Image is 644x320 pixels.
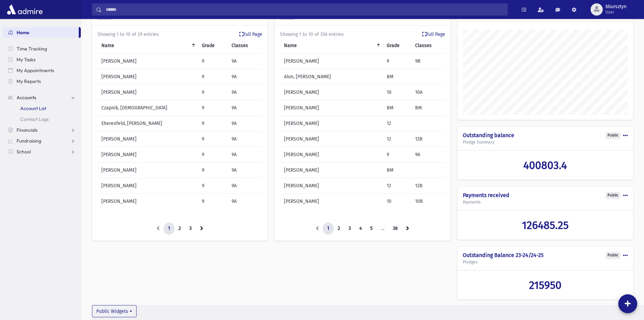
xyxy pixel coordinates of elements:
[20,116,49,122] span: Contact Logs
[522,219,569,232] span: 126485.25
[20,105,46,111] span: Account List
[228,131,263,147] td: 9A
[17,57,35,63] span: My Tasks
[228,116,263,131] td: 9A
[198,85,228,100] td: 9
[383,131,411,147] td: 12
[523,159,567,172] span: 400803.4
[411,147,445,163] td: 9A
[605,132,620,139] div: Public
[411,194,445,209] td: 10B
[17,67,54,73] span: My Appointments
[280,147,383,163] td: [PERSON_NAME]
[198,69,228,85] td: 9
[411,38,445,54] th: Classes
[3,76,81,87] a: My Reports
[97,38,198,54] th: Name
[17,94,36,101] span: Accounts
[3,92,81,103] a: Accounts
[411,85,445,100] td: 10A
[463,200,628,205] h5: Payments
[463,159,628,172] a: 400803.4
[388,222,402,235] a: 36
[228,194,263,209] td: 9A
[280,163,383,178] td: [PERSON_NAME]
[228,38,263,54] th: Classes
[174,222,185,235] a: 2
[3,65,81,76] a: My Appointments
[97,54,198,69] td: [PERSON_NAME]
[185,222,196,235] a: 3
[17,46,47,52] span: Time Tracking
[228,54,263,69] td: 9A
[529,279,562,292] span: 215950
[280,131,383,147] td: [PERSON_NAME]
[228,163,263,178] td: 9A
[280,69,383,85] td: Alon, [PERSON_NAME]
[228,178,263,194] td: 9A
[323,222,334,235] a: 1
[17,29,29,36] span: Home
[5,3,44,16] img: AdmirePro
[3,125,81,135] a: Financials
[463,192,628,198] h4: Payments received
[228,100,263,116] td: 9A
[366,222,377,235] a: 5
[3,54,81,65] a: My Tasks
[97,163,198,178] td: [PERSON_NAME]
[463,279,628,292] a: 215950
[3,43,81,54] a: Time Tracking
[383,100,411,116] td: BM
[97,147,198,163] td: [PERSON_NAME]
[280,31,445,38] div: Showing 1 to 10 of 356 entries
[344,222,355,235] a: 3
[280,116,383,131] td: [PERSON_NAME]
[411,100,445,116] td: BM
[198,194,228,209] td: 9
[383,178,411,194] td: 12
[228,85,263,100] td: 9A
[198,147,228,163] td: 9
[3,114,81,125] a: Contact Logs
[280,38,383,54] th: Name
[280,54,383,69] td: [PERSON_NAME]
[605,9,626,15] span: User
[17,149,31,155] span: School
[97,100,198,116] td: Czapnik, [DEMOGRAPHIC_DATA]
[383,147,411,163] td: 9
[383,38,411,54] th: Grade
[97,131,198,147] td: [PERSON_NAME]
[239,31,262,38] a: Full Page
[3,146,81,157] a: School
[198,178,228,194] td: 9
[198,116,228,131] td: 9
[383,85,411,100] td: 10
[605,4,626,9] span: bbursztyn
[198,163,228,178] td: 9
[383,54,411,69] td: 9
[228,69,263,85] td: 9A
[411,131,445,147] td: 12B
[3,27,79,38] a: Home
[383,116,411,131] td: 12
[198,38,228,54] th: Grade
[164,222,174,235] a: 1
[280,100,383,116] td: [PERSON_NAME]
[102,3,507,16] input: Search
[198,100,228,116] td: 9
[411,54,445,69] td: 9B
[97,116,198,131] td: Eherenfeld, [PERSON_NAME]
[383,163,411,178] td: BM
[333,222,344,235] a: 2
[97,85,198,100] td: [PERSON_NAME]
[17,127,38,133] span: Financials
[355,222,366,235] a: 4
[411,178,445,194] td: 12B
[383,194,411,209] td: 10
[422,31,445,38] a: Full Page
[463,132,628,138] h4: Outstanding balance
[3,135,81,146] a: Fundraising
[97,178,198,194] td: [PERSON_NAME]
[3,103,81,114] a: Account List
[280,194,383,209] td: [PERSON_NAME]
